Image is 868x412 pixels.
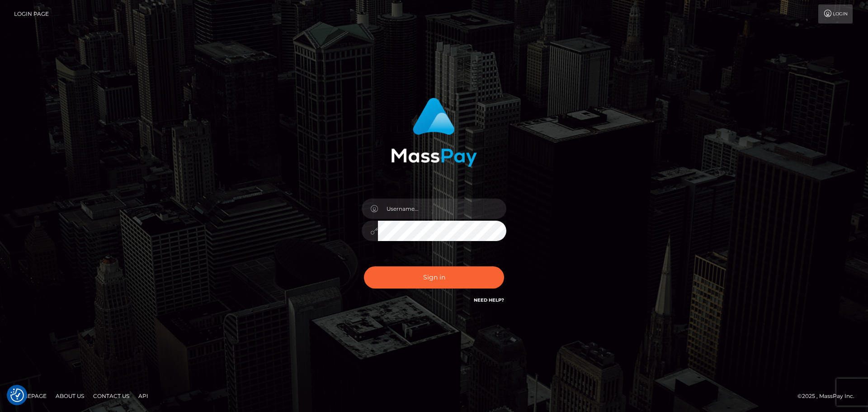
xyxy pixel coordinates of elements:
[391,98,477,167] img: MassPay Login
[797,391,861,401] div: © 2025 , MassPay Inc.
[818,5,853,24] a: Login
[364,266,504,289] button: Sign in
[14,5,49,24] a: Login Page
[10,388,24,402] img: Revisit consent button
[135,389,152,403] a: API
[474,297,504,303] a: Need Help?
[10,389,50,403] a: Homepage
[52,389,88,403] a: About Us
[10,388,24,402] button: Consent Preferences
[90,389,133,403] a: Contact Us
[378,199,506,219] input: Username...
